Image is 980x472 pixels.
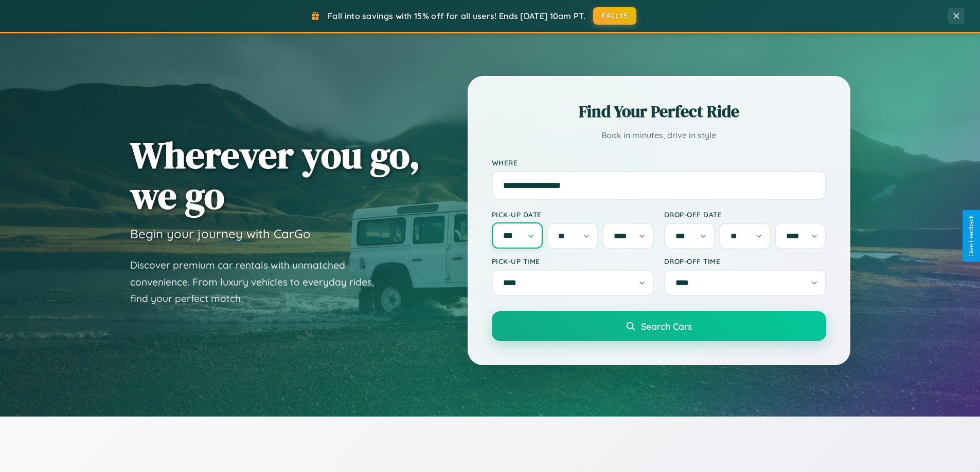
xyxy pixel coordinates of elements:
[492,100,826,123] h2: Find Your Perfect Ride
[492,210,654,219] label: Pick-up Date
[641,320,692,332] span: Search Cars
[492,158,826,167] label: Where
[664,257,826,266] label: Drop-off Time
[130,135,420,216] h1: Wherever you go, we go
[492,257,654,266] label: Pick-up Time
[130,257,387,307] p: Discover premium car rentals with unmatched convenience. From luxury vehicles to everyday rides, ...
[492,128,826,143] p: Book in minutes, drive in style
[593,7,636,25] button: FALL15
[492,311,826,341] button: Search Cars
[664,210,826,219] label: Drop-off Date
[130,226,311,241] h3: Begin your journey with CarGo
[968,215,975,257] div: Give Feedback
[328,11,585,21] span: Fall into savings with 15% off for all users! Ends [DATE] 10am PT.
